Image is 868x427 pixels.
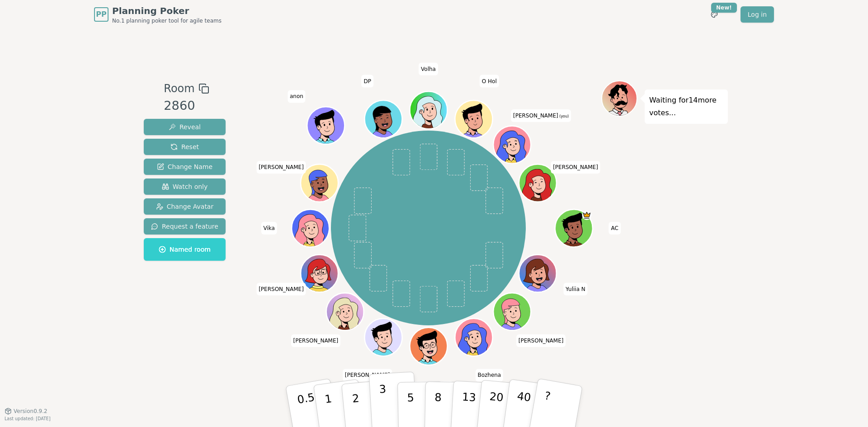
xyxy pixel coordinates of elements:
[162,182,208,191] span: Watch only
[94,5,222,24] a: PPPlanning PokerNo.1 planning poker tool for agile teams
[558,114,569,118] span: (you)
[261,222,277,235] span: Click to change your name
[144,198,226,215] button: Change Avatar
[144,139,226,155] button: Reset
[741,6,774,23] a: Log in
[582,211,591,220] span: AC is the host
[144,178,226,195] button: Watch only
[5,416,51,421] span: Last updated: [DATE]
[475,369,503,381] span: Click to change your name
[291,334,341,347] span: Click to change your name
[169,122,201,131] span: Reveal
[144,119,226,135] button: Reveal
[14,408,47,415] span: Version 0.9.2
[288,90,306,103] span: Click to change your name
[144,159,226,175] button: Change Name
[551,161,600,174] span: Click to change your name
[164,80,194,97] span: Room
[609,222,621,235] span: Click to change your name
[711,3,737,13] div: New!
[112,17,222,24] span: No.1 planning poker tool for agile teams
[170,142,199,151] span: Reset
[256,161,306,174] span: Click to change your name
[404,381,453,394] span: Click to change your name
[563,282,588,295] span: Click to change your name
[144,238,226,261] button: Named room
[157,162,212,171] span: Change Name
[649,94,723,119] p: Waiting for 14 more votes...
[159,245,211,254] span: Named room
[706,6,722,23] button: New!
[96,9,106,20] span: PP
[516,334,566,347] span: Click to change your name
[5,408,47,415] button: Version0.9.2
[256,282,306,295] span: Click to change your name
[511,109,571,122] span: Click to change your name
[361,75,373,87] span: Click to change your name
[494,127,529,162] button: Click to change your avatar
[112,5,222,17] span: Planning Poker
[144,218,226,235] button: Request a feature
[343,369,392,381] span: Click to change your name
[156,202,214,211] span: Change Avatar
[419,62,438,75] span: Click to change your name
[164,97,209,115] div: 2860
[151,222,218,231] span: Request a feature
[480,75,499,87] span: Click to change your name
